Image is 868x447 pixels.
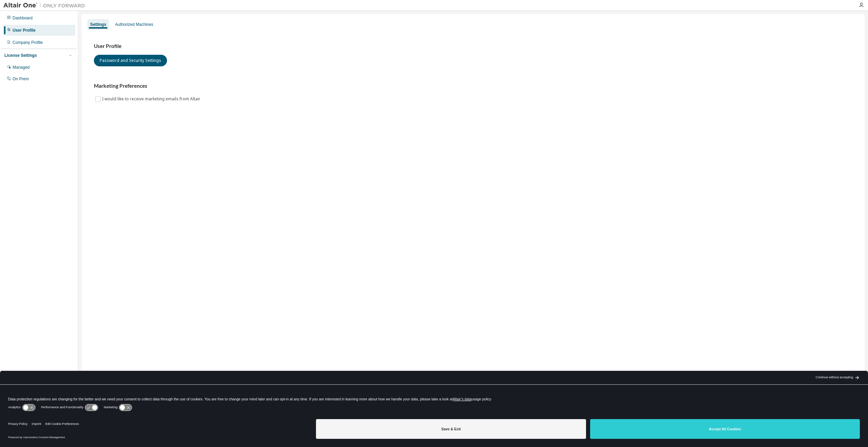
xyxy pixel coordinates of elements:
div: Settings [90,22,106,27]
h3: User Profile [94,43,852,50]
label: I would like to receive marketing emails from Altair [102,95,202,103]
button: Password and Security Settings [94,55,167,66]
div: Company Profile [13,40,43,45]
div: User Profile [13,28,35,33]
img: Altair One [3,2,88,9]
div: License Settings [4,53,37,58]
div: On Prem [13,76,29,82]
div: Dashboard [13,15,33,21]
h3: Marketing Preferences [94,83,852,89]
div: Managed [13,65,30,70]
div: Authorized Machines [115,22,153,27]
